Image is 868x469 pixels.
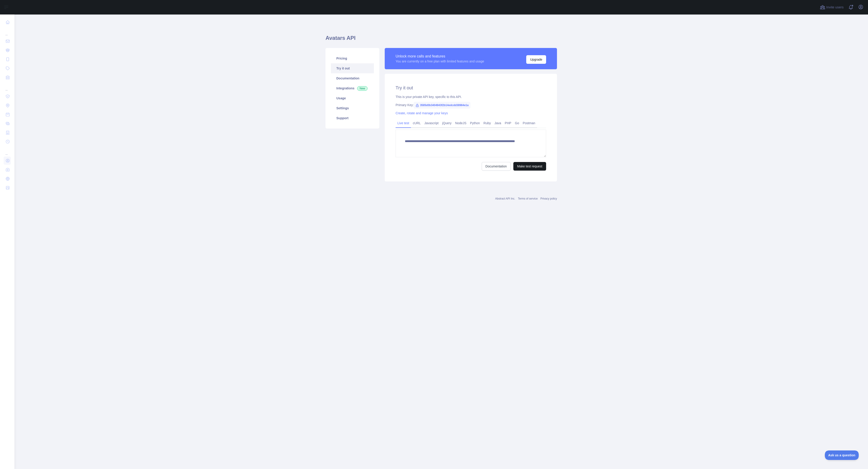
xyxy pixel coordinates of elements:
[331,113,374,123] a: Support
[819,4,844,11] button: Invite users
[440,119,453,127] a: jQuery
[826,5,844,10] span: Invite users
[521,119,537,127] a: Postman
[493,119,503,127] a: Java
[495,197,515,200] a: Abstract API Inc.
[396,95,546,99] div: This is your private API key, specific to this API.
[396,85,546,91] h2: Try it out
[331,93,374,103] a: Usage
[482,162,511,171] a: Documentation
[396,103,546,107] div: Primary Key:
[4,27,11,36] div: ...
[825,450,859,460] iframe: Toggle Customer Support
[331,73,374,83] a: Documentation
[513,119,521,127] a: Go
[526,55,546,64] button: Upgrade
[540,197,557,200] a: Privacy policy
[513,162,546,171] button: Make test request
[503,119,513,127] a: PHP
[331,83,374,93] a: Integrations New
[325,34,557,45] h1: Avatars API
[411,119,422,127] a: cURL
[518,197,538,200] a: Terms of service
[396,111,448,115] a: Create, rotate and manage your keys
[331,63,374,73] a: Try it out
[4,82,11,91] div: ...
[414,102,470,109] span: 3585d0b3404943f2b14edcdd38984e1a
[396,59,484,64] div: You are currently on a free plan with limited features and usage
[468,119,482,127] a: Python
[396,54,484,59] div: Unlock more calls and features
[482,119,493,127] a: Ruby
[357,86,368,91] span: New
[422,119,440,127] a: Javascript
[4,147,11,156] div: ...
[331,103,374,113] a: Settings
[453,119,468,127] a: NodeJS
[396,119,411,127] a: Live test
[331,53,374,63] a: Pricing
